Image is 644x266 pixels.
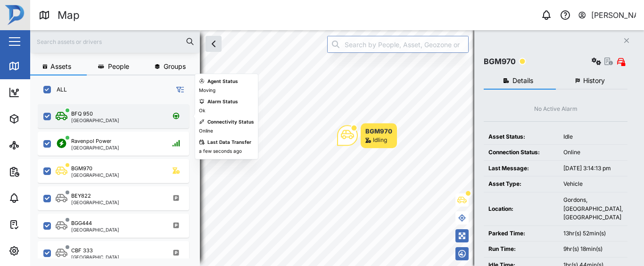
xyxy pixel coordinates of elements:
div: Dashboard [25,87,67,98]
div: Run Time: [488,245,554,254]
div: [DATE] 3:14:13 pm [563,164,623,173]
span: History [583,77,605,84]
span: Assets [50,63,71,70]
div: grid [38,101,199,258]
div: Online [563,148,623,157]
div: BEY822 [71,192,91,200]
input: Search assets or drivers [36,34,194,49]
div: Connection Status: [488,148,554,157]
div: [GEOGRAPHIC_DATA] [71,255,119,259]
div: Assets [25,114,54,124]
div: BGM970 [484,56,516,67]
div: 9hr(s) 18min(s) [563,245,623,254]
div: Reports [25,166,57,177]
canvas: Map [30,30,644,266]
div: Map [25,61,46,71]
div: BFQ 950 [71,110,93,118]
label: ALL [51,86,67,93]
div: Map [58,7,80,24]
div: Sites [25,140,47,150]
input: Search by People, Asset, Geozone or Place [327,36,469,53]
div: Gordons, [GEOGRAPHIC_DATA], [GEOGRAPHIC_DATA] [563,196,623,222]
div: Alarm Status [207,98,238,106]
div: Last Message: [488,164,554,173]
div: Vehicle [563,180,623,189]
div: Settings [25,246,58,256]
span: Details [512,77,533,84]
div: [GEOGRAPHIC_DATA] [71,200,119,205]
div: Idle [563,133,623,141]
div: [PERSON_NAME] [591,9,636,21]
div: BGM970 [365,126,392,136]
div: [GEOGRAPHIC_DATA] [71,173,119,177]
div: CBF 333 [71,247,93,255]
div: Moving [199,87,215,94]
div: 13hr(s) 52min(s) [563,229,623,238]
div: BGG444 [71,219,92,227]
div: Asset Type: [488,180,554,189]
button: [PERSON_NAME] [578,8,636,22]
div: Map marker [337,123,397,148]
div: Location: [488,205,554,214]
div: Tasks [25,219,50,230]
span: People [108,63,129,70]
div: Parked Time: [488,229,554,238]
span: Groups [164,63,186,70]
div: [GEOGRAPHIC_DATA] [71,227,119,232]
div: No Active Alarm [534,105,578,114]
div: BGM970 [71,165,92,173]
div: Asset Status: [488,133,554,141]
img: Main Logo [5,5,25,25]
div: Agent Status [207,78,238,85]
div: Ravenpol Power [71,137,111,145]
div: Alarms [25,193,54,203]
div: [GEOGRAPHIC_DATA] [71,118,119,123]
div: [GEOGRAPHIC_DATA] [71,145,119,150]
div: Idling [373,136,387,145]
